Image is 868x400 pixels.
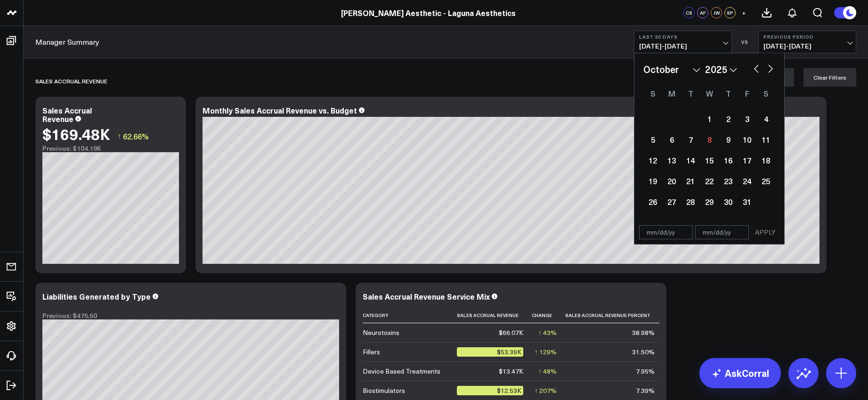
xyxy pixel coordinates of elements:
div: JW [711,7,722,18]
div: ↑ 43% [538,328,557,337]
div: 31.50% [632,347,655,357]
div: Monthly Sales Accrual Revenue vs. Budget [203,105,357,115]
div: VS [737,39,754,45]
th: Change [532,308,565,323]
div: $12.53K [457,386,523,395]
div: AF [697,7,708,18]
div: Previous: $475.50 [42,312,339,319]
div: ↑ 48% [538,367,557,376]
div: $53.39K [457,347,523,357]
div: Sunday [643,86,662,101]
a: AskCorral [699,358,781,388]
div: 7.39% [636,386,655,395]
div: Sales Accrual Revenue [35,70,107,92]
div: Biostimulators [363,386,405,395]
th: Sales Accrual Revenue Percent [565,308,663,323]
div: 38.98% [632,328,655,337]
button: APPLY [751,225,779,239]
div: Fillers [363,347,380,357]
div: Friday [738,86,756,101]
button: Clear Filters [803,68,856,87]
div: Sales Accrual Revenue [42,105,92,124]
div: Previous: $104.19K [42,145,179,152]
div: ↑ 129% [535,347,557,357]
div: SP [724,7,736,18]
button: + [738,7,749,18]
b: Last 30 Days [639,34,727,40]
span: + [742,9,746,16]
div: $169.48K [42,125,110,142]
a: [PERSON_NAME] Aesthetic - Laguna Aesthetics [341,8,516,18]
th: Category [363,308,457,323]
div: 7.95% [636,367,655,376]
b: Previous Period [763,34,851,40]
button: Last 30 Days[DATE]-[DATE] [634,31,732,53]
span: [DATE] - [DATE] [763,42,851,50]
div: ↑ 207% [535,386,557,395]
div: $13.47K [499,367,523,376]
span: ↑ [117,130,121,142]
input: mm/dd/yy [695,225,749,239]
button: Previous Period[DATE]-[DATE] [758,31,856,53]
div: Neurotoxins [363,328,399,337]
span: [DATE] - [DATE] [639,42,727,50]
div: Thursday [719,86,738,101]
div: Sales Accrual Revenue Service Mix [363,291,490,302]
div: Device Based Treatments [363,367,440,376]
th: Sales Accrual Revenue [457,308,532,323]
div: Monday [662,86,681,101]
div: CS [683,7,695,18]
div: Tuesday [681,86,700,101]
input: mm/dd/yy [639,225,693,239]
a: Manager Summary [35,37,99,47]
div: Liabilities Generated by Type [42,291,151,302]
div: Saturday [756,86,775,101]
span: 62.66% [123,131,149,141]
div: $66.07K [499,328,523,337]
div: Wednesday [700,86,719,101]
